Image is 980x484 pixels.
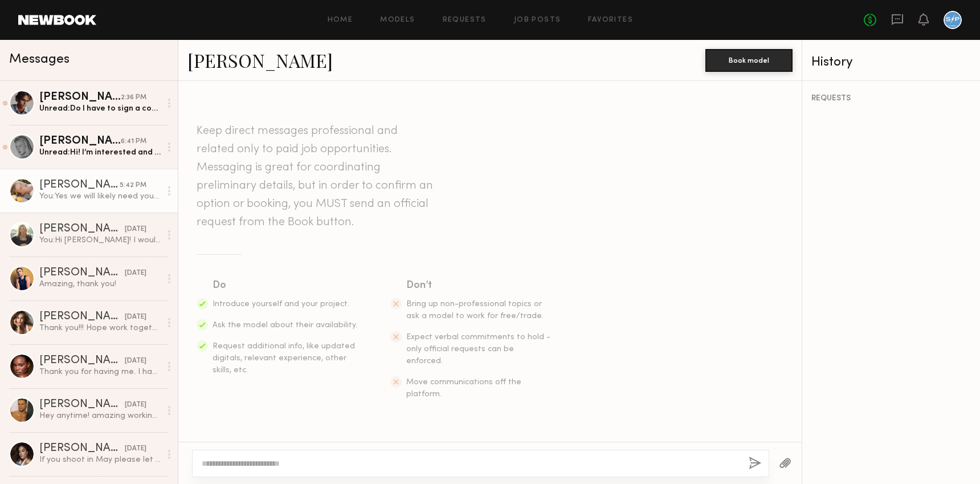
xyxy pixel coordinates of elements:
[39,410,161,421] div: Hey anytime! amazing working with you too [PERSON_NAME]! Amazing crew and I had a great time.
[213,322,357,329] span: Ask the model about their availability.
[443,17,487,24] a: Requests
[39,323,161,333] div: Thank you!!! Hope work together again 💘
[406,278,552,294] div: Don’t
[125,312,146,323] div: [DATE]
[705,49,793,72] button: Book model
[39,180,120,191] div: [PERSON_NAME]
[39,223,125,235] div: [PERSON_NAME]
[406,333,550,365] span: Expect verbal commitments to hold - only official requests can be enforced.
[811,56,971,69] div: History
[125,444,146,454] div: [DATE]
[39,147,161,158] div: Unread: Hi! I’m interested and available this day. Could you send me more info?
[121,92,146,103] div: 2:36 PM
[39,235,161,246] div: You: Hi [PERSON_NAME]! I would like to book you for your full day rate of $1020 to shoot on [DATE...
[125,224,146,235] div: [DATE]
[39,136,121,147] div: [PERSON_NAME]
[380,17,415,24] a: Models
[514,17,561,24] a: Job Posts
[39,92,121,103] div: [PERSON_NAME]
[328,17,353,24] a: Home
[705,55,793,64] a: Book model
[588,17,633,24] a: Favorites
[406,300,544,320] span: Bring up non-professional topics or ask a model to work for free/trade.
[187,48,333,72] a: [PERSON_NAME]
[125,268,146,279] div: [DATE]
[213,278,358,294] div: Do
[39,399,125,410] div: [PERSON_NAME]
[213,300,349,308] span: Introduce yourself and your project.
[39,454,161,465] div: If you shoot in May please let me know I’ll be in La and available
[39,311,125,323] div: [PERSON_NAME]
[213,343,355,374] span: Request additional info, like updated digitals, relevant experience, other skills, etc.
[197,122,436,231] header: Keep direct messages professional and related only to paid job opportunities. Messaging is great ...
[406,379,521,398] span: Move communications off the platform.
[121,136,146,147] div: 6:41 PM
[39,267,125,279] div: [PERSON_NAME]
[9,53,70,66] span: Messages
[39,191,161,202] div: You: Yes we will likely need you for the full day.
[39,279,161,290] div: Amazing, thank you!
[39,355,125,367] div: [PERSON_NAME]
[39,443,125,454] div: [PERSON_NAME]
[125,400,146,410] div: [DATE]
[120,180,146,191] div: 5:42 PM
[125,356,146,367] div: [DATE]
[39,103,161,114] div: Unread: Do I have to sign a contract? Also the usage is still unlimited. Most usage is 1 year wit...
[811,95,971,103] div: REQUESTS
[39,367,161,377] div: Thank you for having me. I had a great time!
